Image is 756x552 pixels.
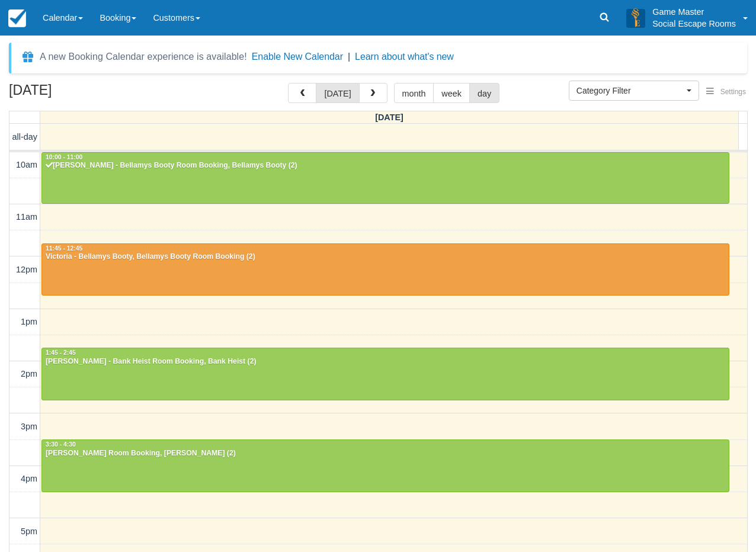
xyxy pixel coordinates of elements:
[16,212,37,222] span: 11am
[41,243,729,296] a: 11:45 - 12:45Victoria - Bellamys Booty, Bellamys Booty Room Booking (2)
[348,52,350,62] span: |
[41,439,729,492] a: 3:30 - 4:30[PERSON_NAME] Room Booking, [PERSON_NAME] (2)
[21,474,37,483] span: 4pm
[469,83,499,103] button: day
[252,51,343,63] button: Enable New Calendar
[626,8,645,27] img: A3
[46,349,76,356] span: 1:45 - 2:45
[21,317,37,326] span: 1pm
[12,132,37,142] span: all-day
[9,83,159,105] h2: [DATE]
[46,441,76,448] span: 3:30 - 4:30
[45,161,726,171] div: [PERSON_NAME] - Bellamys Booty Room Booking, Bellamys Booty (2)
[699,84,753,101] button: Settings
[45,252,726,262] div: Victoria - Bellamys Booty, Bellamys Booty Room Booking (2)
[433,83,470,103] button: week
[569,81,699,101] button: Category Filter
[21,369,37,378] span: 2pm
[394,83,434,103] button: month
[45,357,726,367] div: [PERSON_NAME] - Bank Heist Room Booking, Bank Heist (2)
[720,88,746,96] span: Settings
[652,18,736,30] p: Social Escape Rooms
[46,154,82,161] span: 10:00 - 11:00
[375,113,403,122] span: [DATE]
[316,83,359,103] button: [DATE]
[45,449,726,458] div: [PERSON_NAME] Room Booking, [PERSON_NAME] (2)
[16,160,37,169] span: 10am
[41,348,729,400] a: 1:45 - 2:45[PERSON_NAME] - Bank Heist Room Booking, Bank Heist (2)
[652,6,736,18] p: Game Master
[16,265,37,274] span: 12pm
[355,52,454,62] a: Learn about what's new
[46,245,82,252] span: 11:45 - 12:45
[576,85,684,97] span: Category Filter
[40,50,247,64] div: A new Booking Calendar experience is available!
[41,152,729,204] a: 10:00 - 11:00[PERSON_NAME] - Bellamys Booty Room Booking, Bellamys Booty (2)
[21,527,37,536] span: 5pm
[8,9,26,27] img: checkfront-main-nav-mini-logo.png
[21,422,37,431] span: 3pm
